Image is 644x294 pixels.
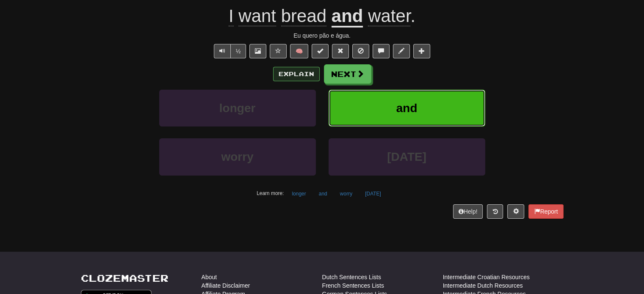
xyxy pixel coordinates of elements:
[81,31,564,40] div: Eu quero pão e água.
[287,187,310,200] button: longer
[487,204,503,219] button: Round history (alt+y)
[322,281,384,290] a: French Sentences Lists
[329,138,485,175] button: [DATE]
[249,44,266,58] button: Show image (alt+x)
[352,44,369,58] button: Ignore sentence (alt+i)
[159,138,316,175] button: worry
[453,204,483,219] button: Help!
[387,150,426,163] span: [DATE]
[159,90,316,126] button: longer
[238,6,276,26] span: want
[363,6,415,26] span: .
[281,6,326,26] span: bread
[214,44,231,58] button: Play sentence audio (ctl+space)
[329,90,485,126] button: and
[212,44,246,58] div: Text-to-speech controls
[393,44,410,58] button: Edit sentence (alt+d)
[443,273,530,281] a: Intermediate Croatian Resources
[273,67,320,81] button: Explain
[219,102,256,115] span: longer
[270,44,287,58] button: Favorite sentence (alt+f)
[373,44,390,58] button: Discuss sentence (alt+u)
[335,187,357,200] button: worry
[324,64,371,84] button: Next
[332,44,349,58] button: Reset to 0% Mastered (alt+r)
[290,44,308,58] button: 🧠
[202,281,250,290] a: Affiliate Disclaimer
[230,44,246,58] button: ½
[368,6,410,26] span: water
[314,187,332,200] button: and
[257,190,284,196] small: Learn more:
[221,150,253,163] span: worry
[528,204,563,219] button: Report
[332,6,363,27] u: and
[413,44,430,58] button: Add to collection (alt+a)
[202,273,217,281] a: About
[312,44,329,58] button: Set this sentence to 100% Mastered (alt+m)
[443,281,523,290] a: Intermediate Dutch Resources
[396,102,417,115] span: and
[229,6,234,26] span: I
[322,273,381,281] a: Dutch Sentences Lists
[81,273,169,283] a: Clozemaster
[360,187,386,200] button: [DATE]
